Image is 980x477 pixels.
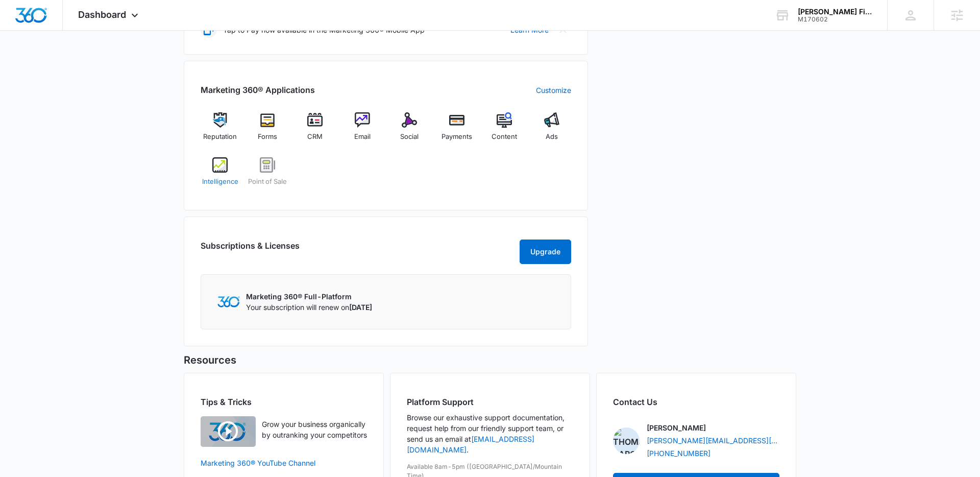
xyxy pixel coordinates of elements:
a: Customize [536,85,571,96]
a: Email [342,112,382,149]
a: Content [485,112,524,149]
span: Forms [258,132,277,142]
a: Marketing 360® YouTube Channel [201,458,367,468]
div: account name [798,8,872,16]
a: Reputation [201,112,240,149]
span: Content [492,132,517,142]
span: Point of Sale [248,177,287,187]
a: Social [390,112,429,149]
p: Browse our exhaustive support documentation, request help from our friendly support team, or send... [407,412,573,455]
span: CRM [307,132,323,142]
h5: Resources [184,352,796,368]
h2: Contact Us [613,396,779,408]
div: account id [798,16,872,23]
a: CRM [296,112,335,149]
img: Quick Overview Video [201,416,256,447]
p: Your subscription will renew on [246,302,372,313]
a: Point of Sale [248,157,287,194]
span: Intelligence [202,177,238,187]
h2: Platform Support [407,396,573,408]
a: [PERSON_NAME][EMAIL_ADDRESS][PERSON_NAME][DOMAIN_NAME] [647,435,779,446]
span: Social [400,132,419,142]
img: Marketing 360 Logo [217,296,240,307]
span: Ads [546,132,558,142]
p: [PERSON_NAME] [647,422,706,433]
span: [DATE] [349,303,372,312]
button: Upgrade [520,240,571,264]
a: [PHONE_NUMBER] [647,448,710,459]
a: Forms [248,112,287,149]
span: Dashboard [78,9,126,20]
a: Intelligence [201,157,240,194]
a: Payments [437,112,477,149]
span: Payments [442,132,472,142]
p: Marketing 360® Full-Platform [246,291,372,302]
span: Reputation [203,132,237,142]
h2: Subscriptions & Licenses [201,240,300,260]
span: Email [354,132,371,142]
h2: Marketing 360® Applications [201,84,315,96]
h2: Tips & Tricks [201,396,367,408]
p: Grow your business organically by outranking your competitors [262,419,367,440]
a: Ads [532,112,571,149]
img: Thomas Baron [613,427,640,454]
